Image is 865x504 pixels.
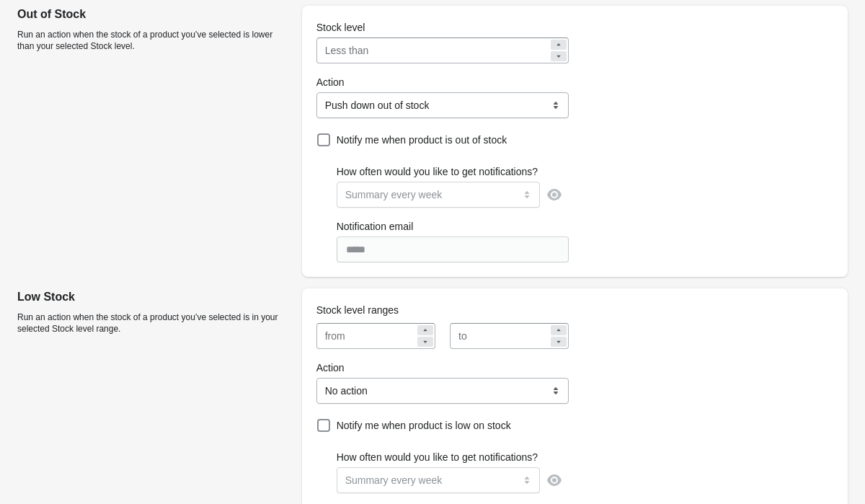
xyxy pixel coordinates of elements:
[316,22,365,33] span: Stock level
[458,327,467,345] div: to
[17,288,290,306] p: Low Stock
[17,6,290,23] p: Out of Stock
[316,76,345,88] span: Action
[337,166,538,177] span: How often would you like to get notifications?
[17,29,290,52] p: Run an action when the stock of a product you’ve selected is lower than your selected Stock level.
[337,420,511,431] span: Notify me when product is low on stock
[325,42,369,59] div: Less than
[337,451,538,463] span: How often would you like to get notifications?
[337,221,414,232] span: Notification email
[316,362,345,373] span: Action
[325,327,345,345] div: from
[17,311,290,335] p: Run an action when the stock of a product you’ve selected is in your selected Stock level range.
[337,134,507,146] span: Notify me when product is out of stock
[302,291,569,317] div: Stock level ranges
